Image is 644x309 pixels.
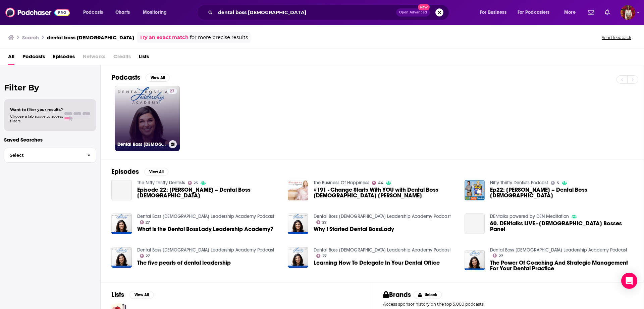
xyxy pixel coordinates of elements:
a: EpisodesView All [111,167,168,176]
span: For Podcasters [518,8,550,17]
button: Select [4,148,96,163]
div: Open Intercom Messenger [621,273,637,289]
button: View All [129,291,154,299]
button: open menu [138,7,175,18]
span: Select [4,153,82,157]
a: Show notifications dropdown [585,7,597,18]
span: Want to filter your results? [10,107,63,112]
img: User Profile [621,5,635,20]
img: #191 - Change Starts With YOU with Dental Boss Lady Dr. Terri Pukanich [288,180,308,200]
span: 27 [146,255,150,258]
img: Why I Started Dental BossLady [288,214,308,234]
button: Send feedback [600,35,633,40]
a: 27 [493,254,503,258]
span: The Power Of Coaching And Strategic Management For Your Dental Practice [490,260,633,271]
span: #191 - Change Starts With YOU with Dental Boss [DEMOGRAPHIC_DATA] [PERSON_NAME] [314,187,457,198]
button: open menu [513,7,559,18]
button: open menu [559,7,584,18]
div: Search podcasts, credits, & more... [203,5,455,20]
a: 27 [140,220,150,224]
a: The five pearls of dental leadership [137,260,231,266]
h3: Dental Boss [DEMOGRAPHIC_DATA] Leadership Academy Podcast [117,142,166,147]
a: Charts [111,7,134,18]
span: Ep22: [PERSON_NAME] – Dental Boss [DEMOGRAPHIC_DATA] [490,187,633,198]
span: 60. DENtalks LIVE - [DEMOGRAPHIC_DATA] Bosses Panel [490,221,633,232]
button: open menu [475,7,515,18]
p: Saved Searches [4,137,96,143]
span: 27 [499,255,503,258]
a: Learning How To Delegate In Your Dental Office [314,260,440,266]
a: Dental Boss Lady Leadership Academy Podcast [314,247,451,253]
span: Monitoring [143,8,167,17]
span: Episodes [53,51,75,65]
h2: Lists [111,291,124,299]
a: 44 [372,181,383,185]
a: Podchaser - Follow, Share and Rate Podcasts [5,6,70,19]
h2: Brands [383,291,411,299]
h3: Search [22,34,39,41]
span: 27 [322,221,327,224]
a: 27 [316,220,327,224]
h3: dental boss [DEMOGRAPHIC_DATA] [47,34,134,41]
a: 60. DENtalks LIVE - Female Bosses Panel [490,221,633,232]
span: Why I Started Dental BossLady [314,226,394,232]
a: Dental Boss Lady Leadership Academy Podcast [137,214,274,219]
input: Search podcasts, credits, & more... [215,7,396,18]
span: Podcasts [22,51,45,65]
span: Charts [115,8,130,17]
a: 60. DENtalks LIVE - Female Bosses Panel [465,214,485,234]
a: 27 [316,254,327,258]
a: The Business Of Happiness [314,180,369,186]
button: Open AdvancedNew [396,8,430,16]
h2: Episodes [111,167,139,176]
a: Show notifications dropdown [602,7,612,18]
span: For Business [480,8,506,17]
a: Episode 22: Dr. Yolanda Mangrum – Dental Boss Lady [111,180,132,200]
h2: Podcasts [111,73,140,82]
span: Episode 22: [PERSON_NAME] – Dental Boss [DEMOGRAPHIC_DATA] [137,187,280,198]
span: New [418,4,430,10]
button: open menu [78,7,112,18]
span: Credits [113,51,131,65]
button: Unlock [414,291,442,299]
img: What is the Dental BossLady Leadership Academy? [111,214,132,234]
a: DENtalks powered by DEN Meditation [490,214,569,219]
a: Ep22: Dr. Yolanda Mangrum – Dental Boss Lady [490,187,633,198]
span: for more precise results [190,34,248,41]
a: ListsView All [111,291,154,299]
span: Podcasts [83,8,103,17]
a: Dental Boss Lady Leadership Academy Podcast [137,247,274,253]
span: Logged in as laurendelguidice [621,5,635,20]
span: 27 [170,88,174,95]
a: 27 [167,88,177,94]
a: #191 - Change Starts With YOU with Dental Boss Lady Dr. Terri Pukanich [314,187,457,198]
h2: Filter By [4,83,96,92]
img: Ep22: Dr. Yolanda Mangrum – Dental Boss Lady [465,180,485,200]
img: Learning How To Delegate In Your Dental Office [288,247,308,268]
button: View All [144,168,168,176]
span: 44 [378,182,383,185]
a: What is the Dental BossLady Leadership Academy? [137,226,273,232]
a: Lists [139,51,149,65]
span: 5 [557,182,559,185]
a: Nifty Thrifty Dentists Podcast [490,180,548,186]
p: Access sponsor history on the top 5,000 podcasts. [383,302,633,307]
img: The five pearls of dental leadership [111,247,132,268]
a: 27Dental Boss [DEMOGRAPHIC_DATA] Leadership Academy Podcast [115,86,180,151]
a: PodcastsView All [111,73,170,82]
button: View All [146,74,170,82]
span: 25 [194,182,198,185]
span: 27 [322,255,327,258]
img: The Power Of Coaching And Strategic Management For Your Dental Practice [465,250,485,271]
span: All [8,51,14,65]
a: Dental Boss Lady Leadership Academy Podcast [314,214,451,219]
a: 27 [140,254,150,258]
